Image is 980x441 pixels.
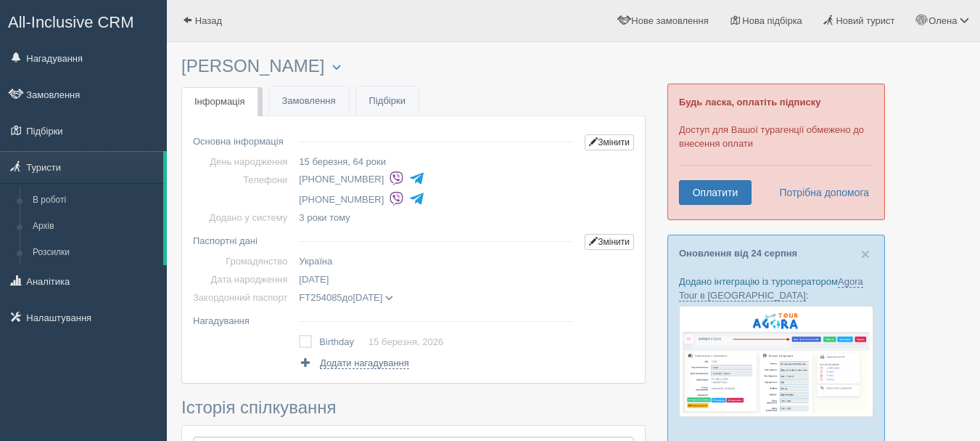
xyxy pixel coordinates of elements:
td: День народження [193,153,293,171]
a: Розсилки [26,240,163,266]
img: telegram-colored-4375108.svg [409,191,424,206]
span: [DATE] [299,274,329,285]
span: 3 роки тому [299,212,350,223]
a: Оплатити [679,180,752,205]
a: Оновлення від 24 серпня [679,248,797,259]
td: Додано у систему [193,209,293,227]
a: All-Inclusive CRM [1,1,166,41]
a: Архів [26,214,163,240]
td: Паспортні дані [193,227,293,252]
a: Додати нагадування [299,356,408,370]
span: All-Inclusive CRM [8,13,134,31]
span: × [861,246,870,262]
a: Agora Tour в [GEOGRAPHIC_DATA] [679,276,863,302]
span: Новий турист [836,15,894,26]
td: Birthday [319,332,368,352]
img: viber-colored.svg [389,171,404,186]
a: В роботі [26,187,163,214]
span: Назад [195,15,222,26]
a: Змінити [585,134,634,150]
a: Замовлення [269,86,349,116]
img: agora-tour-%D0%B7%D0%B0%D1%8F%D0%B2%D0%BA%D0%B8-%D1%81%D1%80%D0%BC-%D0%B4%D0%BB%D1%8F-%D1%82%D1%8... [679,306,873,417]
li: [PHONE_NUMBER] [299,169,579,190]
li: [PHONE_NUMBER] [299,190,579,210]
td: Громадянство [193,252,293,270]
td: Телефони [193,171,293,209]
td: Україна [293,252,579,270]
td: 15 березня, 64 роки [293,153,579,171]
b: Будь ласка, оплатіть підписку [679,97,820,108]
span: Нове замовлення [631,15,708,26]
span: Олена [928,15,957,26]
td: Дата народження [193,270,293,288]
p: Додано інтеграцію із туроператором : [679,275,873,302]
a: Інформація [181,87,258,117]
td: Основна інформація [193,127,293,153]
a: Підбірки [356,86,419,116]
td: Нагадування [193,307,293,330]
td: Закордонний паспорт [193,288,293,307]
span: [DATE] [353,292,382,303]
span: Додати нагадування [320,357,409,369]
span: Нова підбірка [742,15,802,26]
div: Доступ для Вашої турагенції обмежено до внесення оплати [667,84,885,220]
a: Змінити [585,234,634,250]
img: viber-colored.svg [389,191,404,206]
button: Close [861,246,870,262]
a: 15 березня, 2026 [368,336,443,347]
span: до [299,292,393,303]
span: Інформація [194,96,245,107]
h3: [PERSON_NAME] [181,57,646,76]
img: telegram-colored-4375108.svg [409,171,424,186]
h3: Історія спілкування [181,398,646,417]
a: Потрібна допомога [770,180,870,205]
span: FT254085 [299,292,342,303]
